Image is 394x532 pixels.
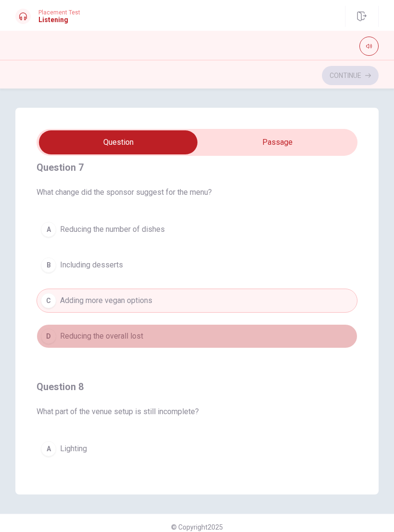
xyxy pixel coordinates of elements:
h1: Listening [38,16,80,24]
button: BIncluding desserts [37,253,357,277]
div: C [41,293,56,308]
span: Lighting [60,443,87,455]
h4: Question 8 [37,379,357,394]
span: Reducing the overall lost [60,330,143,342]
button: AReducing the number of dishes [37,217,357,241]
button: BSeating arrangements [37,472,357,496]
h4: Question 7 [37,160,357,175]
div: D [41,329,56,344]
div: A [41,441,56,456]
div: B [41,257,56,273]
button: ALighting [37,437,357,461]
span: Including desserts [60,259,123,271]
span: © Copyright 2025 [171,523,223,531]
button: DReducing the overall lost [37,324,357,348]
div: A [41,222,56,237]
span: Adding more vegan options [60,295,152,306]
span: What part of the venue setup is still incomplete? [37,406,357,418]
span: Reducing the number of dishes [60,224,165,235]
span: What change did the sponsor suggest for the menu? [37,187,357,198]
button: CAdding more vegan options [37,289,357,313]
span: Placement Test [38,9,80,16]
